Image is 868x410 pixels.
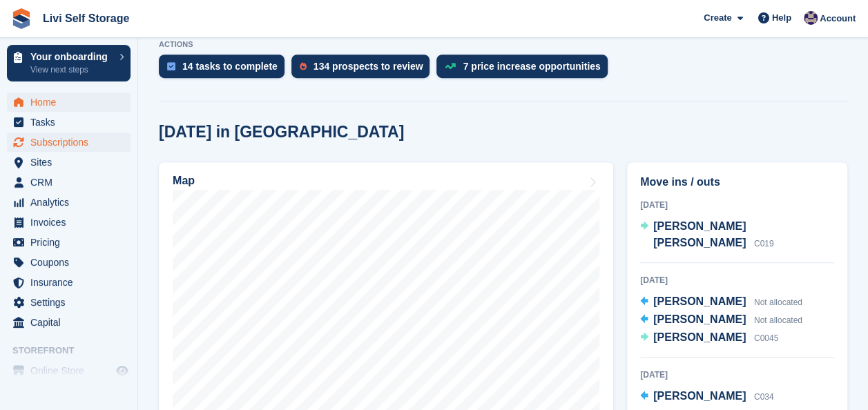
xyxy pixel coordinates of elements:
img: prospect-51fa495bee0391a8d652442698ab0144808aea92771e9ea1ae160a38d050c398.svg [300,62,307,70]
span: C0045 [754,333,778,343]
a: menu [7,253,131,272]
a: [PERSON_NAME] C034 [640,388,773,406]
div: 134 prospects to review [314,61,423,72]
div: [DATE] [640,274,834,286]
a: menu [7,133,131,152]
img: task-75834270c22a3079a89374b754ae025e5fb1db73e45f91037f5363f120a921f8.svg [167,62,175,70]
span: Not allocated [754,315,802,325]
span: Tasks [30,113,113,132]
span: Settings [30,293,113,312]
p: View next steps [30,64,113,76]
span: Pricing [30,233,113,252]
a: Livi Self Storage [37,7,135,30]
span: Coupons [30,253,113,272]
p: Your onboarding [30,52,113,61]
div: [DATE] [640,369,834,381]
span: Create [704,11,731,25]
a: [PERSON_NAME] C0045 [640,329,778,347]
a: 14 tasks to complete [159,55,291,85]
span: [PERSON_NAME] [653,295,746,307]
div: 14 tasks to complete [182,61,278,72]
span: C034 [754,392,774,402]
span: [PERSON_NAME] [PERSON_NAME] [653,220,746,248]
div: [DATE] [640,199,834,211]
span: Online Store [30,361,113,380]
span: Account [820,12,856,26]
h2: Move ins / outs [640,174,834,191]
p: ACTIONS [159,40,847,49]
a: [PERSON_NAME] Not allocated [640,311,802,329]
a: menu [7,233,131,252]
span: Help [772,11,791,25]
span: Storefront [12,344,137,358]
span: Not allocated [754,297,802,307]
span: Insurance [30,273,113,292]
a: menu [7,273,131,292]
span: Analytics [30,193,113,212]
a: menu [7,173,131,192]
h2: Map [173,175,195,187]
span: [PERSON_NAME] [653,331,746,343]
a: menu [7,153,131,172]
a: 134 prospects to review [291,55,437,85]
a: menu [7,113,131,132]
a: menu [7,293,131,312]
span: Sites [30,153,113,172]
span: [PERSON_NAME] [653,390,746,402]
img: Jim [804,11,818,25]
a: [PERSON_NAME] Not allocated [640,293,802,311]
a: Your onboarding View next steps [7,45,131,81]
span: Subscriptions [30,133,113,152]
img: price_increase_opportunities-93ffe204e8149a01c8c9dc8f82e8f89637d9d84a8eef4429ea346261dce0b2c0.svg [445,63,456,69]
span: CRM [30,173,113,192]
a: menu [7,213,131,232]
span: Home [30,92,113,112]
img: stora-icon-8386f47178a22dfd0bd8f6a31ec36ba5ce8667c1dd55bd0f319d3a0aa187defe.svg [11,8,32,29]
a: menu [7,361,131,380]
a: menu [7,92,131,112]
div: 7 price increase opportunities [463,61,600,72]
span: C019 [754,239,774,248]
span: [PERSON_NAME] [653,313,746,325]
a: 7 price increase opportunities [436,55,614,85]
a: menu [7,193,131,212]
span: Invoices [30,213,113,232]
a: Preview store [114,362,131,379]
a: [PERSON_NAME] [PERSON_NAME] C019 [640,218,834,253]
span: Capital [30,313,113,332]
h2: [DATE] in [GEOGRAPHIC_DATA] [159,123,404,141]
a: menu [7,313,131,332]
